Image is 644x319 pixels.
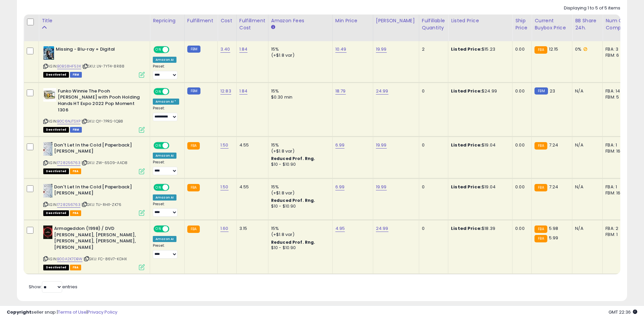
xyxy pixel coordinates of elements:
div: 15% [271,88,327,94]
div: ASIN: [43,225,145,269]
a: 24.99 [376,88,388,95]
span: ON [154,184,163,190]
div: $10 - $10.90 [271,204,327,209]
div: 0.00 [515,225,526,232]
a: 18.79 [335,88,346,95]
span: All listings that are unavailable for purchase on Amazon for any reason other than out-of-stock [43,72,69,78]
div: Preset: [153,106,179,121]
div: $10 - $10.90 [271,162,327,167]
small: FBA [534,142,547,150]
strong: Copyright [7,309,31,315]
img: 41RCr7nVZ2L._SL40_.jpg [43,184,52,197]
small: Amazon Fees. [271,24,275,30]
div: $0.30 min [271,94,327,100]
div: seller snap | | [7,309,117,316]
span: All listings that are unavailable for purchase on Amazon for any reason other than out-of-stock [43,127,69,133]
img: 41RCr7nVZ2L._SL40_.jpg [43,142,52,156]
span: 5.99 [549,235,558,241]
span: 23 [550,88,555,94]
span: 7.24 [549,184,558,190]
b: Reduced Prof. Rng. [271,156,315,161]
div: (+$1.8 var) [271,148,327,154]
div: Title [42,17,147,24]
b: Listed Price: [451,142,482,148]
small: FBA [534,184,547,191]
span: OFF [168,226,179,232]
div: Num of Comp. [605,17,630,31]
div: ASIN: [43,46,145,77]
a: 19.99 [376,46,387,53]
div: FBA: 3 [605,46,628,52]
b: Armageddon (1998) / DVD [PERSON_NAME], [PERSON_NAME], [PERSON_NAME], [PERSON_NAME], [PERSON_NAME] [54,225,136,252]
span: ON [154,88,163,94]
span: FBA [70,265,81,270]
a: 4.95 [335,225,345,232]
div: Amazon AI [153,236,176,242]
a: 10.49 [335,46,347,53]
div: FBM: 16 [605,148,628,154]
span: OFF [168,184,179,190]
div: FBM: 6 [605,52,628,58]
div: $18.39 [451,225,507,232]
div: Preset: [153,160,179,175]
span: 5.98 [549,225,558,232]
span: FBA [70,168,81,174]
div: 0.00 [515,142,526,148]
span: 7.24 [549,142,558,148]
div: 0 [422,142,443,148]
div: Listed Price [451,17,509,24]
div: $15.23 [451,46,507,52]
div: FBA: 14 [605,88,628,94]
span: | SKU: ZW-6509-AAD8 [81,160,127,165]
a: 1.60 [220,225,229,232]
span: FBM [70,72,82,78]
img: 41U4HRw7rVL._SL40_.jpg [43,88,56,102]
div: ASIN: [43,184,145,215]
small: FBA [187,225,200,233]
div: ASIN: [43,88,145,132]
div: Amazon AI [153,153,176,159]
span: 12.15 [549,46,558,52]
div: Current Buybox Price [534,17,569,31]
span: | SKU: QY-7PRS-1QB8 [81,118,123,124]
span: Show: entries [29,284,77,290]
small: FBM [187,46,200,53]
div: 0.00 [515,184,526,190]
div: $10 - $10.90 [271,245,327,251]
span: OFF [168,88,179,94]
span: OFF [168,142,179,148]
a: 1728256763 [57,202,80,208]
small: FBA [187,142,200,150]
div: 15% [271,184,327,190]
a: Terms of Use [58,309,87,315]
small: FBM [534,87,548,95]
div: FBA: 1 [605,142,628,148]
div: 4.55 [239,142,263,148]
a: B0BS8HF53K [57,63,81,69]
small: FBA [534,46,547,54]
div: 3.15 [239,225,263,232]
div: BB Share 24h. [575,17,600,31]
small: FBM [187,87,200,95]
span: ON [154,142,163,148]
div: [PERSON_NAME] [376,17,416,24]
div: (+$1.8 var) [271,52,327,58]
div: Repricing [153,17,182,24]
div: N/A [575,184,597,190]
div: FBM: 1 [605,232,628,238]
span: All listings that are unavailable for purchase on Amazon for any reason other than out-of-stock [43,168,69,174]
div: $19.04 [451,142,507,148]
div: Amazon AI [153,194,176,201]
div: 15% [271,142,327,148]
b: Listed Price: [451,46,482,52]
div: $24.99 [451,88,507,94]
div: Min Price [335,17,370,24]
span: | SKU: TU-RHI1-ZK76 [81,202,121,207]
div: Preset: [153,202,179,217]
div: $19.04 [451,184,507,190]
div: (+$1.8 var) [271,232,327,238]
div: Amazon AI * [153,99,179,105]
div: Cost [220,17,234,24]
b: Funko Winnie The Pooh [PERSON_NAME] with Pooh Holding Hands HT Expo 2022 Pop Moment 1306 [58,88,140,115]
b: Don't Let In the Cold [Paperback] [PERSON_NAME] [54,184,136,198]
